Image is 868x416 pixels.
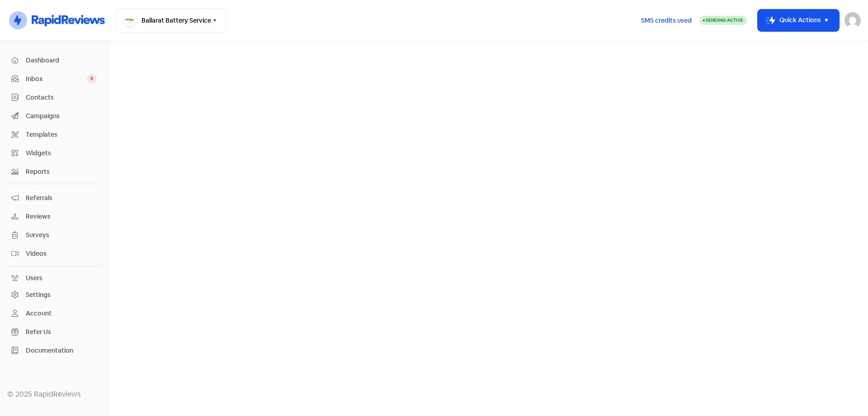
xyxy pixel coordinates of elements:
span: Reports [26,167,97,177]
a: Refer Us [7,324,101,340]
a: Reviews [7,208,101,225]
a: Settings [7,287,101,303]
a: Contacts [7,89,101,106]
span: Inbox [26,74,87,84]
a: Campaigns [7,108,101,124]
div: © 2025 RapidReviews [7,389,101,400]
a: Sending Active [699,15,747,26]
a: Surveys [7,227,101,244]
a: Templates [7,126,101,143]
span: Widgets [26,148,97,158]
div: Settings [26,290,51,300]
span: Dashboard [26,56,97,65]
span: Campaigns [26,111,97,121]
a: Widgets [7,145,101,162]
a: Users [7,270,101,287]
a: Videos [7,245,101,262]
div: Users [26,273,42,283]
a: Account [7,305,101,322]
span: Reviews [26,212,97,221]
a: SMS credits used [633,15,699,24]
a: Inbox 0 [7,71,101,87]
span: Surveys [26,230,97,240]
span: Sending Active [706,17,743,23]
a: Reports [7,163,101,180]
a: Documentation [7,342,101,359]
span: Contacts [26,93,97,102]
button: Ballarat Battery Service [116,8,226,33]
a: Referrals [7,190,101,206]
span: Templates [26,130,97,139]
span: Referrals [26,193,97,203]
span: Refer Us [26,327,97,337]
a: Dashboard [7,52,101,69]
button: Quick Actions [758,10,839,31]
span: 0 [87,74,97,83]
span: Videos [26,249,97,258]
img: User [844,12,861,29]
div: Account [26,309,52,318]
span: Documentation [26,346,97,355]
span: SMS credits used [641,16,692,25]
